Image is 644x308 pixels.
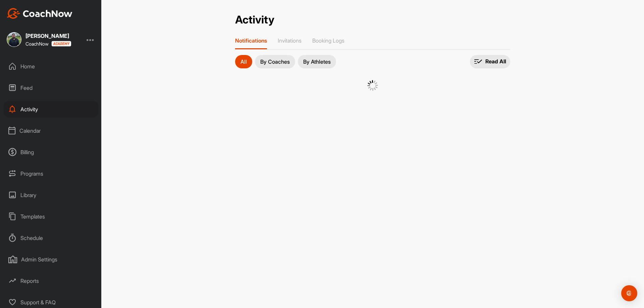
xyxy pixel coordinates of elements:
[235,55,252,68] button: All
[260,59,290,64] p: By Coaches
[240,59,247,64] p: All
[278,37,302,44] p: Invitations
[4,101,98,118] div: Activity
[235,37,267,44] p: Notifications
[485,58,506,65] p: Read All
[4,144,98,161] div: Billing
[4,122,98,139] div: Calendar
[4,272,98,289] div: Reports
[4,79,98,96] div: Feed
[298,55,336,68] button: By Athletes
[235,13,274,26] h2: Activity
[7,8,72,19] img: CoachNow
[303,59,331,64] p: By Athletes
[312,37,344,44] p: Booking Logs
[4,187,98,203] div: Library
[4,251,98,268] div: Admin Settings
[621,285,637,301] div: Open Intercom Messenger
[367,80,378,91] img: G6gVgL6ErOh57ABN0eRmCEwV0I4iEi4d8EwaPGI0tHgoAbU4EAHFLEQAh+QQFCgALACwIAA4AGAASAAAEbHDJSesaOCdk+8xg...
[4,165,98,182] div: Programs
[4,230,98,246] div: Schedule
[25,41,71,47] div: CoachNow
[7,32,21,47] img: square_7111fd8b1caf5f1b6506cba6672005e5.jpg
[4,58,98,75] div: Home
[255,55,295,68] button: By Coaches
[25,33,71,39] div: [PERSON_NAME]
[51,41,71,47] img: CoachNow acadmey
[4,208,98,225] div: Templates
